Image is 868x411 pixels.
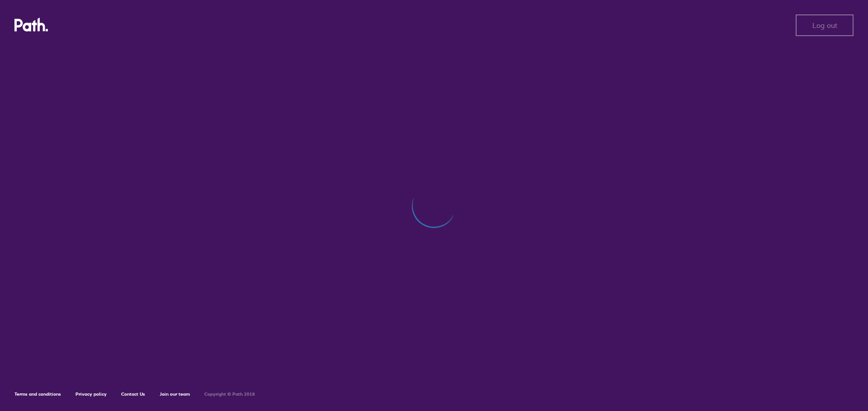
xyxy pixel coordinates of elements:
[160,391,190,397] a: Join our team
[796,14,854,36] button: Log out
[14,391,61,397] a: Terms and conditions
[121,391,145,397] a: Contact Us
[812,21,837,29] span: Log out
[204,392,255,397] h6: Copyright © Path 2018
[75,391,107,397] a: Privacy policy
